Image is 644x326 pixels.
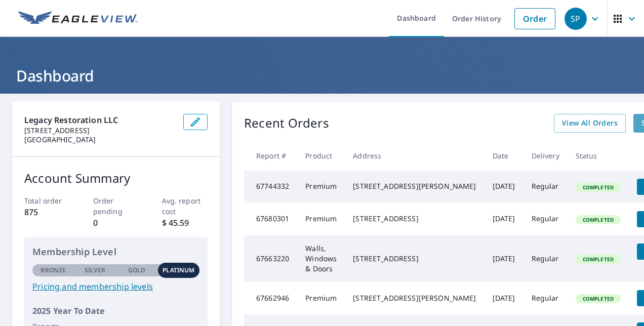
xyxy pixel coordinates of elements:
td: Premium [297,171,345,203]
td: [DATE] [485,171,524,203]
td: 67744332 [244,171,297,203]
div: [STREET_ADDRESS][PERSON_NAME] [353,181,476,191]
p: Gold [128,266,145,275]
td: 67663220 [244,235,297,282]
p: Account Summary [24,169,208,187]
p: Membership Level [32,245,199,259]
th: Address [345,141,484,171]
span: Completed [577,216,620,223]
a: Order [514,8,555,29]
p: Platinum [163,266,194,275]
span: View All Orders [562,117,618,130]
td: 67680301 [244,203,297,235]
p: Silver [85,266,106,275]
th: Product [297,141,345,171]
span: Completed [577,184,620,191]
td: [DATE] [485,235,524,282]
p: 875 [24,206,70,218]
p: Order pending [93,195,139,217]
p: Recent Orders [244,114,329,133]
div: SP [565,8,587,30]
p: Total order [24,195,70,206]
th: Date [485,141,524,171]
span: Completed [577,295,620,302]
td: Walls, Windows & Doors [297,235,345,282]
p: [STREET_ADDRESS] [24,126,175,135]
td: Regular [524,203,568,235]
p: [GEOGRAPHIC_DATA] [24,135,175,144]
p: Legacy Restoration LLC [24,114,175,126]
div: [STREET_ADDRESS] [353,214,476,224]
p: 2025 Year To Date [32,305,199,317]
td: Regular [524,171,568,203]
a: Pricing and membership levels [32,280,199,293]
p: Bronze [41,266,66,275]
h1: Dashboard [12,65,632,86]
div: [STREET_ADDRESS][PERSON_NAME] [353,293,476,303]
p: $ 45.59 [162,217,208,229]
td: Regular [524,282,568,314]
p: Avg. report cost [162,195,208,217]
td: Premium [297,282,345,314]
a: View All Orders [554,114,626,133]
td: [DATE] [485,203,524,235]
td: [DATE] [485,282,524,314]
td: Regular [524,235,568,282]
div: [STREET_ADDRESS] [353,254,476,264]
span: Completed [577,256,620,263]
th: Status [568,141,629,171]
p: 0 [93,217,139,229]
td: 67662946 [244,282,297,314]
th: Delivery [524,141,568,171]
td: Premium [297,203,345,235]
img: EV Logo [18,11,138,26]
th: Report # [244,141,297,171]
